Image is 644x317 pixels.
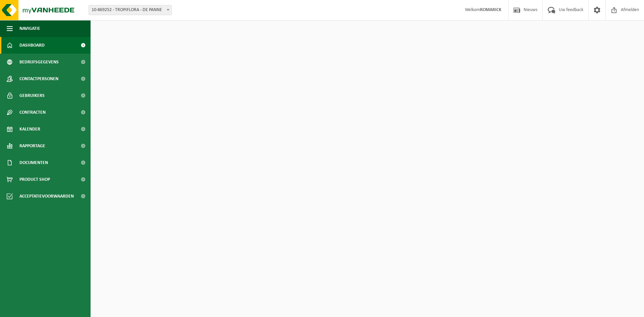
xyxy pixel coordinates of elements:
[19,171,50,188] span: Product Shop
[19,37,45,54] span: Dashboard
[480,7,501,12] strong: ROMARICK
[19,154,48,171] span: Documenten
[19,87,45,104] span: Gebruikers
[19,70,58,87] span: Contactpersonen
[19,188,74,205] span: Acceptatievoorwaarden
[19,121,40,138] span: Kalender
[89,5,171,15] span: 10-869252 - TROPIFLORA - DE PANNE
[89,5,172,15] span: 10-869252 - TROPIFLORA - DE PANNE
[19,20,40,37] span: Navigatie
[19,104,46,121] span: Contracten
[19,54,59,70] span: Bedrijfsgegevens
[19,138,45,154] span: Rapportage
